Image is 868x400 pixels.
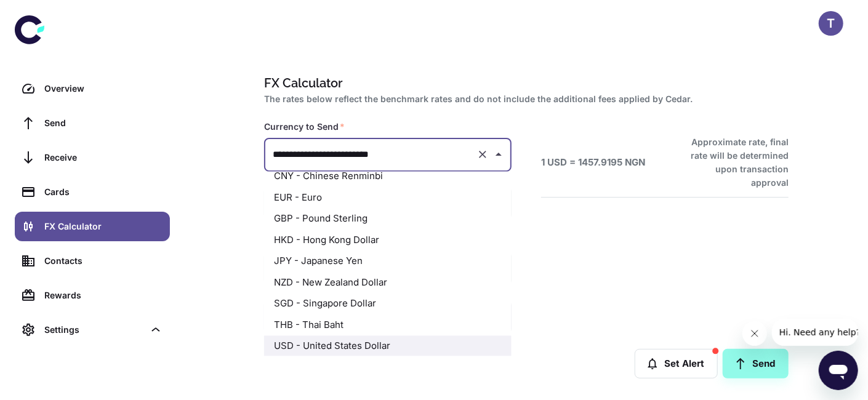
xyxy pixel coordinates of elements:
[15,143,170,172] a: Receive
[264,272,512,294] li: NZD - New Zealand Dollar
[819,351,858,390] iframe: Button to launch messaging window
[264,166,512,188] li: CNY - Chinese Renminbi
[15,177,170,207] a: Cards
[15,212,170,241] a: FX Calculator
[264,209,512,230] li: GBP - Pound Sterling
[15,315,170,345] div: Settings
[541,156,645,170] h6: 1 USD = 1457.9195 NGN
[15,74,170,103] a: Overview
[677,135,789,190] h6: Approximate rate, final rate will be determined upon transaction approval
[490,146,507,163] button: Close
[723,349,789,378] a: Send
[264,121,345,133] label: Currency to Send
[15,246,170,276] a: Contacts
[44,254,163,268] div: Contacts
[474,146,491,163] button: Clear
[44,220,163,233] div: FX Calculator
[264,294,512,315] li: SGD - Singapore Dollar
[44,116,163,130] div: Send
[44,82,163,95] div: Overview
[742,321,767,346] iframe: Close message
[264,336,512,358] li: USD - United States Dollar
[264,230,512,251] li: HKD - Hong Kong Dollar
[264,187,512,209] li: EUR - Euro
[44,185,163,199] div: Cards
[44,151,163,164] div: Receive
[44,323,144,337] div: Settings
[772,319,858,346] iframe: Message from company
[7,9,89,18] span: Hi. Need any help?
[264,314,512,336] li: THB - Thai Baht
[635,349,718,378] button: Set Alert
[819,11,843,36] button: T
[264,251,512,273] li: JPY - Japanese Yen
[15,108,170,138] a: Send
[15,281,170,310] a: Rewards
[44,289,163,302] div: Rewards
[264,74,784,92] h1: FX Calculator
